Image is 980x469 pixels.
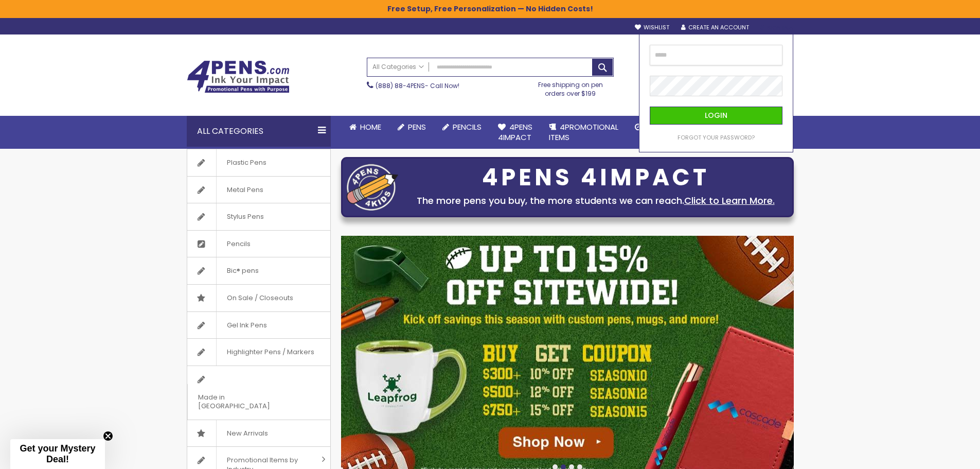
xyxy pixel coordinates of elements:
[341,116,389,138] a: Home
[216,231,261,257] span: Pencils
[187,149,330,176] a: Plastic Pens
[759,24,793,32] div: Sign In
[347,164,398,211] img: four_pen_logo.png
[684,194,775,207] a: Click to Learn More.
[705,110,727,120] span: Login
[403,194,788,208] div: The more pens you buy, the more students we can reach.
[216,285,304,311] span: On Sale / Closeouts
[20,443,95,464] span: Get your Mystery Deal!
[216,257,269,284] span: Bic® pens
[216,420,278,447] span: New Arrivals
[187,60,290,93] img: 4Pens Custom Pens and Promotional Products
[376,81,425,90] a: (888) 88-4PENS
[187,231,330,257] a: Pencils
[10,439,105,469] div: Get your Mystery Deal!Close teaser
[389,116,434,138] a: Pens
[216,177,274,203] span: Metal Pens
[187,177,330,203] a: Metal Pens
[376,81,459,90] span: - Call Now!
[403,167,788,188] div: 4PENS 4IMPACT
[498,121,532,143] span: 4Pens 4impact
[681,24,749,31] a: Create an Account
[541,116,627,149] a: 4PROMOTIONALITEMS
[187,420,330,447] a: New Arrivals
[453,121,482,132] span: Pencils
[408,121,426,132] span: Pens
[103,431,113,441] button: Close teaser
[527,77,614,97] div: Free shipping on pen orders over $199
[187,203,330,230] a: Stylus Pens
[678,134,755,142] a: Forgot Your Password?
[187,257,330,284] a: Bic® pens
[216,312,277,339] span: Gel Ink Pens
[216,339,325,366] span: Highlighter Pens / Markers
[360,121,381,132] span: Home
[678,133,755,142] span: Forgot Your Password?
[187,339,330,366] a: Highlighter Pens / Markers
[650,107,782,125] button: Login
[216,149,277,176] span: Plastic Pens
[549,121,618,143] span: 4PROMOTIONAL ITEMS
[635,24,669,31] a: Wishlist
[187,312,330,339] a: Gel Ink Pens
[187,116,331,147] div: All Categories
[490,116,541,149] a: 4Pens4impact
[187,285,330,311] a: On Sale / Closeouts
[627,116,673,138] a: Rush
[372,63,424,71] span: All Categories
[434,116,490,138] a: Pencils
[216,203,274,230] span: Stylus Pens
[187,366,330,420] a: Made in [GEOGRAPHIC_DATA]
[367,58,429,75] a: All Categories
[187,384,305,420] span: Made in [GEOGRAPHIC_DATA]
